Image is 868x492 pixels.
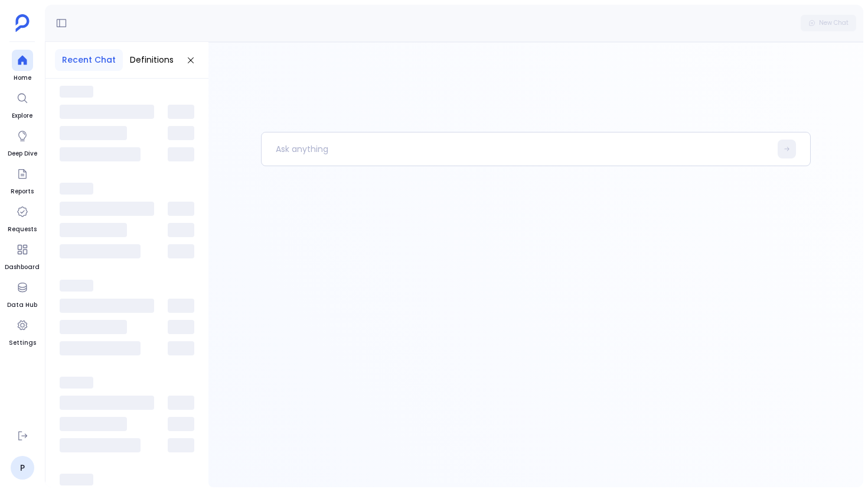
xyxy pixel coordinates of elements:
[8,225,37,234] span: Requests
[12,50,33,83] a: Home
[11,163,34,196] a: Reports
[11,456,34,480] a: P
[11,187,34,196] span: Reports
[5,239,40,272] a: Dashboard
[12,111,33,121] span: Explore
[5,263,40,272] span: Dashboard
[15,14,30,32] img: petavue logo
[9,315,36,348] a: Settings
[8,149,37,158] span: Deep Dive
[8,201,37,234] a: Requests
[7,300,37,310] span: Data Hub
[55,49,123,71] button: Recent Chat
[12,73,33,83] span: Home
[123,49,181,71] button: Definitions
[12,88,33,121] a: Explore
[8,125,37,158] a: Deep Dive
[7,277,37,310] a: Data Hub
[9,338,36,348] span: Settings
